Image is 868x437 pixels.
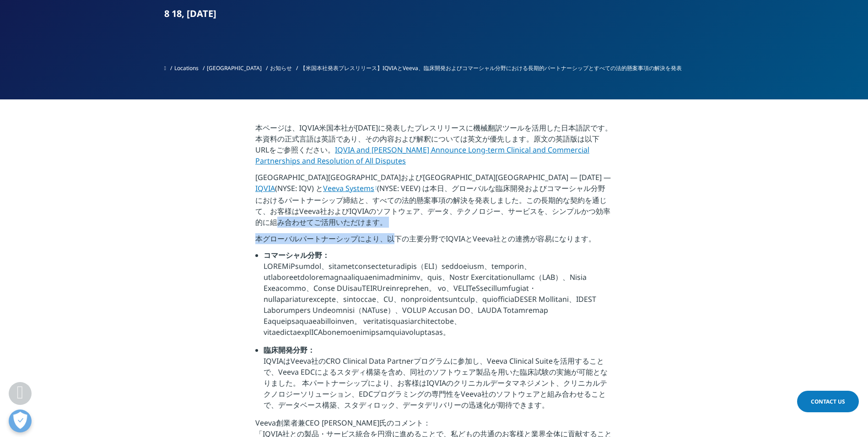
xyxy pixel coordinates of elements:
li: LOREMiPsumdol、sitametconsecteturadipis（ELI）seddoeiusm、temporin、utlaboreetdoloremagnaaliquaenimadm... [264,250,613,344]
a: Contact Us [797,391,859,412]
strong: 臨床開発分野： [264,345,315,355]
p: [GEOGRAPHIC_DATA][GEOGRAPHIC_DATA]および[GEOGRAPHIC_DATA][GEOGRAPHIC_DATA] — [DATE] — (NYSE: IQV) と ... [255,172,613,233]
div: 8 18, [DATE] [164,7,704,20]
a: Veeva Systems [323,183,377,193]
p: 本ページは、IQVIA米国本社が[DATE]に発表したプレスリリースに機械翻訳ツールを活用した日本語訳です。本資料の正式言語は英語であり、その内容および解釈については英文が優先します。原文の英語... [255,122,613,172]
p: 本グローバルパートナーシップにより、以下の主要分野でIQVIAとVeeva社との連携が容易になります。 [255,233,613,250]
a: IQVIA and [PERSON_NAME] Announce Long-term Clinical and Commercial Partnerships and Resolution of... [255,145,589,166]
a: [GEOGRAPHIC_DATA] [207,64,262,72]
a: お知らせ [270,64,292,72]
li: IQVIAはVeeva社のCRO Clinical Data Partnerプログラムに参加し、Veeva Clinical Suiteを活用することで、Veeva EDCによるスタディ構築を含... [264,344,613,417]
strong: コマーシャル分野： [264,250,329,260]
a: IQVIA [255,183,275,193]
a: Locations [174,64,199,72]
span: Contact Us [811,398,845,405]
span: 【米国本社発表プレスリリース】IQVIAとVeeva、臨床開発およびコマーシャル分野における長期的パートナーシップとすべての法的懸案事項の解決を発表 [300,64,682,72]
button: 優先設定センターを開く [9,410,32,432]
